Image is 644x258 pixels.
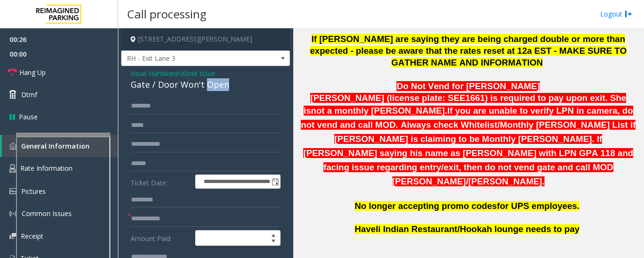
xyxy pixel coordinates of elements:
[2,135,118,157] a: General Information
[21,90,37,100] span: Dtmf
[9,188,17,194] img: 'icon'
[270,175,280,188] span: Toggle popup
[396,81,540,91] span: Do Not Vend for [PERSON_NAME]
[149,68,215,78] span: Hardware\Kiosk Issue
[19,112,38,122] span: Pause
[19,67,46,77] span: Hang Up
[625,9,632,19] img: logout
[304,93,626,116] span: not a monthly [PERSON_NAME].
[9,142,17,150] img: 'icon'
[122,51,256,66] span: RH - Exit Lane 3
[9,210,17,217] img: 'icon'
[131,68,147,78] span: Issue
[310,34,627,67] span: If [PERSON_NAME] are saying they are being charged double or more than expected - please be aware...
[9,164,16,173] img: 'icon'
[301,106,636,186] span: If you are unable to verify LPN in camera, do not vend and call MOD. Always check Whitelist/Month...
[267,238,280,246] span: Decrease value
[355,201,497,211] span: No longer accepting promo codes
[131,78,281,91] div: Gate / Door Won't Open
[304,93,626,116] span: [PERSON_NAME] (license plate: SEE1661) is required to pay upon exit. She is
[355,224,579,234] span: Haveli Indian Restaurant/Hookah lounge needs to pay
[267,231,280,238] span: Increase value
[147,69,215,78] span: -
[600,9,632,19] a: Logout
[128,230,193,246] label: Amount Paid:
[9,233,16,239] img: 'icon'
[123,2,211,25] h3: Call processing
[497,201,579,211] span: for UPS employees.
[121,28,290,50] h4: [STREET_ADDRESS][PERSON_NAME]
[128,175,193,189] label: Ticket Date:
